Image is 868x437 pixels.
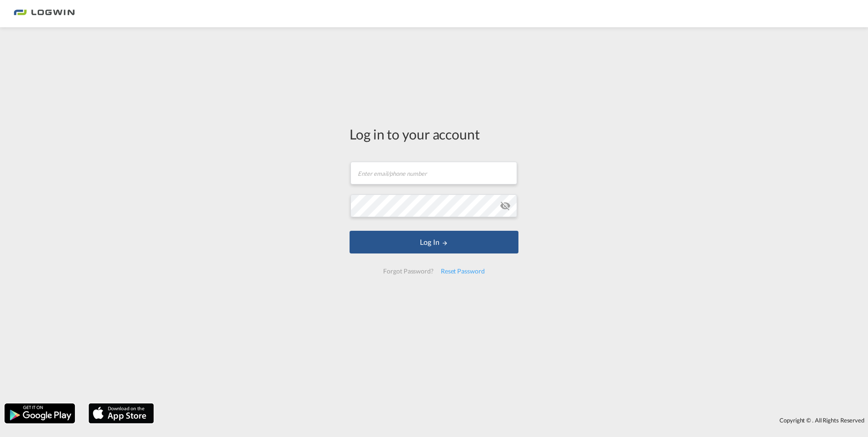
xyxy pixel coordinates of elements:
[437,263,488,279] div: Reset Password
[4,402,76,424] img: google.png
[500,200,511,211] md-icon: icon-eye-off
[350,162,517,184] input: Enter email/phone number
[380,263,437,279] div: Forgot Password?
[158,412,868,428] div: Copyright © . All Rights Reserved
[350,124,518,144] div: Log in to your account
[88,402,155,424] img: apple.png
[350,231,518,253] button: LOGIN
[14,4,75,24] img: bc73a0e0d8c111efacd525e4c8ad7d32.png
